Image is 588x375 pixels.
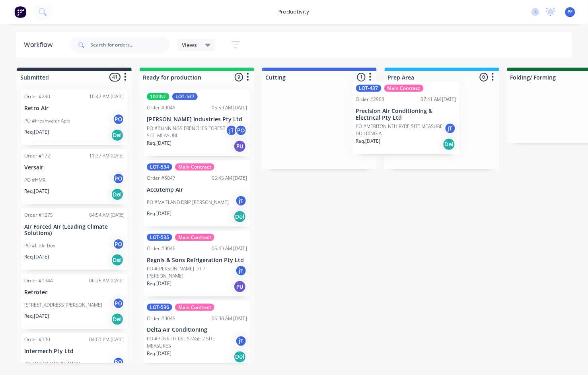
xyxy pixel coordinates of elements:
span: Views [182,41,197,49]
div: productivity [275,6,313,18]
img: Factory [14,6,26,18]
span: PF [568,8,573,16]
div: Workflow [24,40,56,50]
input: Search for orders... [91,37,169,53]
